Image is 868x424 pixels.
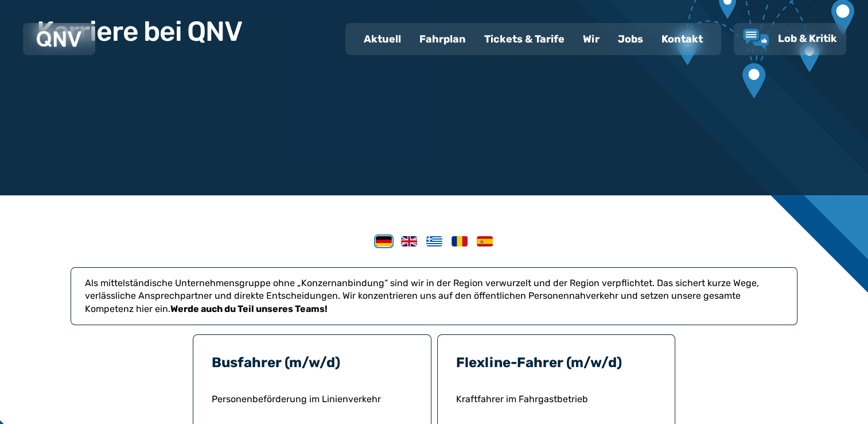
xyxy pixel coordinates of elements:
a: Wir [574,24,609,54]
a: Kontakt [652,24,712,54]
a: Busfahrer (m/w/d) [212,354,340,371]
a: QNV Logo [37,28,81,51]
a: Lob & Kritik [743,29,837,49]
a: Tickets & Tarife [475,24,574,54]
strong: Werde auch du Teil unseres Teams! [170,303,328,314]
h1: Karriere bei QNV [37,18,242,45]
a: Flexline-Fahrer (m/w/d) [456,354,622,371]
img: English [401,236,417,246]
span: Lob & Kritik [778,32,837,45]
img: Romanian [451,236,468,246]
img: Spanish [477,236,493,246]
p: Als mittelständische Unternehmensgruppe ohne „Konzernanbindung“ sind wir in der Region verwurzelt... [85,277,783,315]
a: Jobs [609,24,652,54]
img: QNV Logo [37,31,81,47]
a: Fahrplan [410,24,475,54]
img: Greek [426,236,442,246]
img: German [376,236,392,246]
a: Aktuell [355,24,410,54]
